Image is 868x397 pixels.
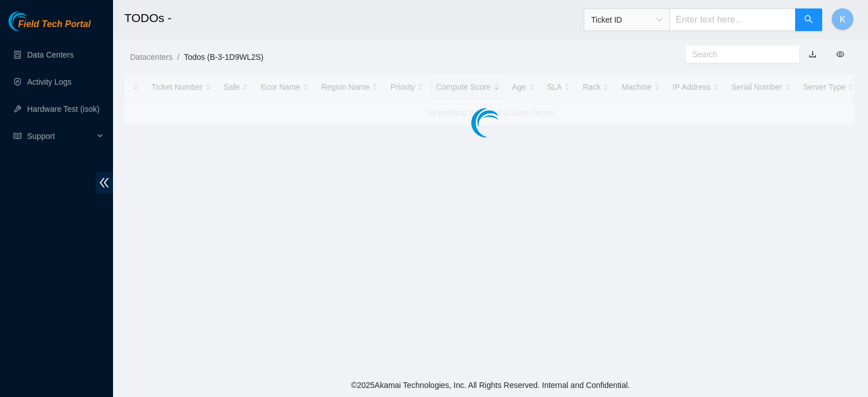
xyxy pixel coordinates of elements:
[130,53,172,62] a: Datacenters
[795,8,822,31] button: search
[669,8,796,31] input: Enter text here...
[27,77,72,86] a: Activity Logs
[692,48,784,60] input: Search
[96,172,113,193] span: double-left
[27,104,99,114] a: Hardware Test (isok)
[8,20,90,35] a: Akamai TechnologiesField Tech Portal
[184,53,263,62] a: Todos (B-3-1D9WL2S)
[18,19,90,30] span: Field Tech Portal
[14,132,21,140] span: read
[804,15,813,25] span: search
[27,125,94,147] span: Support
[27,50,73,59] a: Data Centers
[831,8,854,30] button: K
[836,50,844,58] span: eye
[8,11,57,31] img: Akamai Technologies
[800,45,825,63] button: download
[177,53,179,62] span: /
[113,373,868,397] footer: © 2025 Akamai Technologies, Inc. All Rights Reserved. Internal and Confidential.
[591,11,662,28] span: Ticket ID
[840,12,846,27] span: K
